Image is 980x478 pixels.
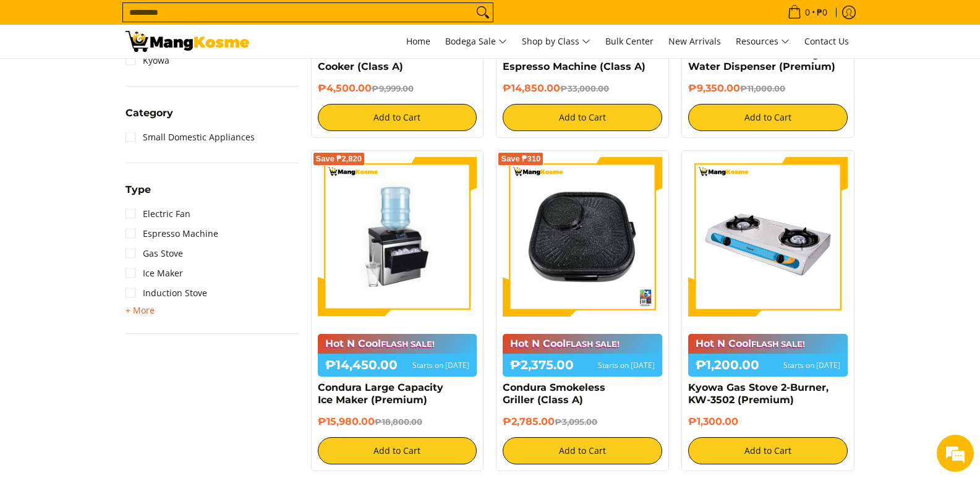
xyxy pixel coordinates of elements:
[803,8,812,17] span: 0
[555,417,597,427] del: ₱3,095.00
[688,48,835,72] a: Condura Bottom Loading Water Dispenser (Premium)
[375,417,422,427] del: ₱18,800.00
[126,108,173,118] span: Category
[126,303,155,318] summary: Open
[815,8,829,17] span: ₱0
[560,83,609,93] del: ₱33,000.00
[318,82,477,95] h6: ₱4,500.00
[688,157,848,317] img: kyowa-2-burner-gas-stove-stainless-steel-premium-full-view-mang-kosme
[688,416,848,428] h6: ₱1,300.00
[501,155,540,163] span: Save ₱310
[662,25,727,58] a: New Arrivals
[318,157,477,317] img: https://mangkosme.com/products/condura-large-capacity-ice-maker-premium
[316,155,362,163] span: Save ₱2,820
[736,34,790,49] span: Resources
[688,104,848,131] button: Add to Cart
[688,82,848,95] h6: ₱9,350.00
[126,204,190,224] a: Electric Fan
[503,437,662,464] button: Add to Cart
[126,51,169,70] a: Kyowa
[439,25,513,58] a: Bodega Sale
[126,283,207,303] a: Induction Stove
[503,382,605,406] a: Condura Smokeless Griller (Class A)
[522,34,590,49] span: Shop by Class
[372,83,414,93] del: ₱9,999.00
[126,31,249,52] img: DEALS GALORE: END OF MONTH MEGA BRAND FLASH SALE: CARRIER l Mang Kosme
[688,382,829,406] a: Kyowa Gas Stove 2-Burner, KW-3502 (Premium)
[688,437,848,464] button: Add to Cart
[503,157,662,317] img: condura-smokeless-griller-full-view-mang-kosme
[126,244,183,263] a: Gas Stove
[503,104,662,131] button: Add to Cart
[798,25,855,58] a: Contact Us
[740,83,785,93] del: ₱11,000.00
[400,25,437,58] a: Home
[804,35,849,47] span: Contact Us
[730,25,796,58] a: Resources
[126,108,173,127] summary: Open
[473,3,493,22] button: Search
[503,416,662,428] h6: ₱2,785.00
[126,127,255,147] a: Small Domestic Appliances
[126,263,183,283] a: Ice Maker
[668,35,721,47] span: New Arrivals
[784,6,831,19] span: •
[503,82,662,95] h6: ₱14,850.00
[126,185,151,195] span: Type
[406,35,430,47] span: Home
[318,416,477,428] h6: ₱15,980.00
[605,35,654,47] span: Bulk Center
[318,437,477,464] button: Add to Cart
[503,48,646,72] a: Condura Automatic Espresso Machine (Class A)
[126,224,218,244] a: Espresso Machine
[262,25,855,58] nav: Main Menu
[126,305,155,315] span: + More
[445,34,507,49] span: Bodega Sale
[516,25,597,58] a: Shop by Class
[318,48,428,72] a: Condura Steam Multi Cooker (Class A)
[126,185,151,204] summary: Open
[599,25,660,58] a: Bulk Center
[318,104,477,131] button: Add to Cart
[318,382,443,406] a: Condura Large Capacity Ice Maker (Premium)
